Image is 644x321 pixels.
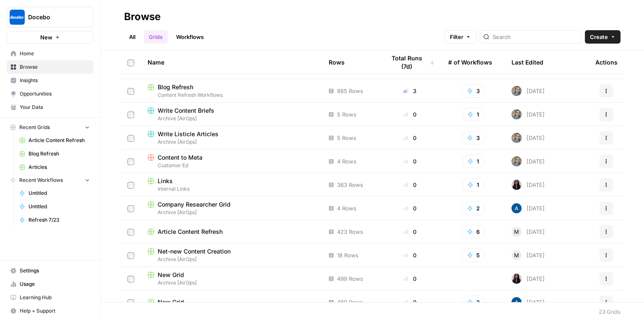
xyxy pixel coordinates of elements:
span: Article Content Refresh [158,228,223,236]
span: 423 Rows [337,228,363,236]
button: New [7,31,93,44]
a: Net-new Content CreationArchive [AirOps] [148,247,315,263]
a: Content to MetaCustomer Ed [148,153,315,169]
img: rox323kbkgutb4wcij4krxobkpon [512,274,522,284]
span: Home [20,50,90,57]
span: Filter [450,33,463,41]
div: 0 [385,274,435,283]
div: Last Edited [512,51,543,74]
button: 5 [462,249,485,262]
span: M [514,228,519,236]
span: Learning Hub [20,294,90,301]
span: M [514,251,519,259]
span: Untitled [29,189,90,197]
button: Recent Workflows [7,174,93,186]
span: Content to Meta [158,153,203,162]
button: 2 [462,202,485,215]
div: 3 [385,87,435,95]
div: 0 [385,228,435,236]
span: 5 Rows [337,134,356,142]
span: Docebo [28,13,79,21]
div: [DATE] [512,203,545,213]
a: Untitled [16,200,93,213]
span: Blog Refresh [158,83,193,91]
a: Article Content Refresh [148,228,315,236]
span: Company Researcher Grid [158,200,231,209]
a: Workflows [171,30,209,44]
button: 3 [462,131,485,145]
span: Recent Workflows [19,176,63,184]
div: [DATE] [512,109,545,119]
div: Actions [595,51,618,74]
div: Total Runs (7d) [385,51,435,74]
a: Home [7,47,93,60]
div: [DATE] [512,297,545,307]
a: Learning Hub [7,291,93,304]
a: Settings [7,264,93,277]
a: Article Content Refresh [16,134,93,147]
span: Untitled [29,203,90,210]
span: Net-new Content Creation [158,247,231,256]
div: [DATE] [512,227,545,237]
div: Rows [329,51,345,74]
span: Settings [20,267,90,274]
span: 499 Rows [337,274,363,283]
span: 865 Rows [337,87,363,95]
a: Refresh 7/23 [16,213,93,227]
span: Archive [AirOps] [148,279,315,287]
div: 0 [385,204,435,212]
a: All [124,30,140,44]
a: Untitled [16,186,93,200]
span: Article Content Refresh [29,137,90,144]
span: New Grid [158,271,184,279]
span: Browse [20,63,90,71]
button: Create [585,30,621,44]
span: Your Data [20,104,90,111]
span: 4 Rows [337,204,356,212]
img: a3m8ukwwqy06crpq9wigr246ip90 [512,109,522,119]
span: Opportunities [20,90,90,98]
div: [DATE] [512,274,545,284]
div: 0 [385,181,435,189]
span: Archive [AirOps] [148,138,315,146]
span: 18 Rows [337,251,358,259]
button: 6 [462,225,485,238]
button: 1 [462,108,485,121]
button: 1 [462,178,485,192]
div: [DATE] [512,156,545,166]
a: Grids [144,30,168,44]
a: New Grid [148,298,315,306]
span: Archive [AirOps] [148,115,315,122]
span: Create [590,33,608,41]
div: Browse [124,10,161,23]
img: a3m8ukwwqy06crpq9wigr246ip90 [512,156,522,166]
a: Usage [7,277,93,291]
button: Filter [444,30,476,44]
span: 5 Rows [337,110,356,119]
button: 2 [462,295,485,309]
div: 0 [385,134,435,142]
a: Write Listicle ArticlesArchive [AirOps] [148,130,315,146]
span: Recent Grids [19,124,50,131]
span: Insights [20,77,90,84]
span: 480 Rows [337,298,363,306]
span: Write Listicle Articles [158,130,218,138]
span: Usage [20,280,90,288]
span: Refresh 7/23 [29,216,90,224]
button: 1 [462,155,485,168]
a: New GridArchive [AirOps] [148,271,315,287]
span: Articles [29,163,90,171]
div: # of Workflows [448,51,492,74]
div: [DATE] [512,250,545,260]
a: Opportunities [7,87,93,101]
img: rox323kbkgutb4wcij4krxobkpon [512,180,522,190]
button: Recent Grids [7,121,93,134]
span: 4 Rows [337,157,356,166]
a: Blog Refresh [16,147,93,160]
a: Articles [16,160,93,174]
a: LinksInternal Links [148,177,315,193]
a: Browse [7,60,93,74]
div: 23 Grids [599,308,621,316]
input: Search [493,33,578,41]
button: 3 [462,84,485,98]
